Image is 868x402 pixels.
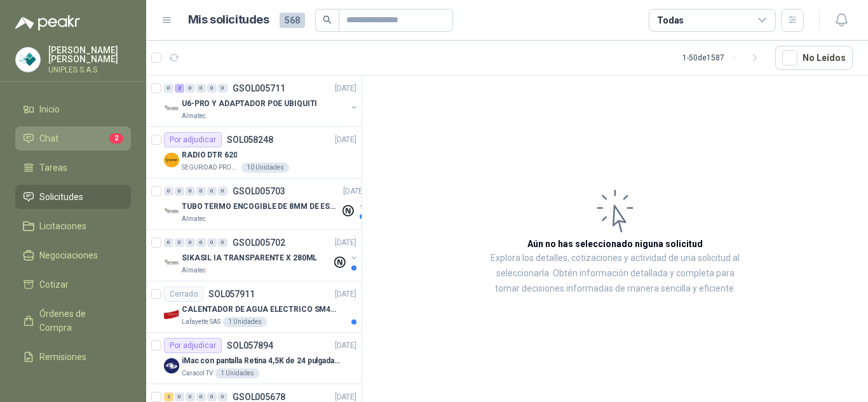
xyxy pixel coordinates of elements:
div: 0 [196,84,206,93]
a: Remisiones [15,345,131,369]
p: [DATE] [335,340,356,352]
a: Tareas [15,156,131,180]
p: UNIPLES S.A.S [48,66,131,74]
span: search [323,15,332,24]
div: 2 [164,392,173,401]
p: CALENTADOR DE AGUA ELECTRICO SM400 5-9LITROS [182,304,340,316]
a: Solicitudes [15,185,131,209]
div: 0 [196,392,206,401]
p: RADIO DTR 620 [182,149,237,161]
a: 0 0 0 0 0 0 GSOL005702[DATE] Company LogoSIKASIL IA TRANSPARENTE X 280MLAlmatec [164,235,359,276]
img: Company Logo [164,307,179,322]
a: 0 2 0 0 0 0 GSOL005711[DATE] Company LogoU6-PRO Y ADAPTADOR POE UBIQUITIAlmatec [164,81,359,121]
p: SOL057894 [227,341,273,350]
div: 0 [164,187,173,196]
div: 0 [196,238,206,247]
div: 0 [196,187,206,196]
img: Company Logo [164,101,179,116]
p: [PERSON_NAME] [PERSON_NAME] [48,46,131,64]
div: Por adjudicar [164,338,222,353]
p: Almatec [182,265,206,276]
span: Tareas [39,161,67,175]
span: 2 [109,133,123,144]
a: CerradoSOL057911[DATE] Company LogoCALENTADOR DE AGUA ELECTRICO SM400 5-9LITROSLafayette SAS1 Uni... [146,281,362,333]
p: [DATE] [335,237,356,249]
a: Cotizar [15,272,131,297]
div: 0 [218,187,227,196]
p: [DATE] [335,134,356,146]
h1: Mis solicitudes [188,11,269,29]
span: Órdenes de Compra [39,307,119,335]
p: [DATE] [335,83,356,95]
p: GSOL005703 [233,187,285,196]
a: Licitaciones [15,214,131,238]
span: Cotizar [39,278,69,291]
img: Company Logo [164,152,179,168]
span: Negociaciones [39,248,98,262]
div: 0 [175,392,184,401]
div: 0 [175,238,184,247]
a: Órdenes de Compra [15,302,131,340]
div: 0 [218,238,227,247]
a: 0 0 0 0 0 0 GSOL005703[DATE] Company LogoTUBO TERMO ENCOGIBLE DE 8MM DE ESPESOR X 5CMSAlmatec [164,184,367,224]
p: Explora los detalles, cotizaciones y actividad de una solicitud al seleccionarla. Obtén informaci... [489,251,741,297]
p: U6-PRO Y ADAPTADOR POE UBIQUITI [182,98,317,110]
p: SOL058248 [227,135,273,144]
div: 0 [175,187,184,196]
img: Company Logo [164,255,179,271]
div: 0 [186,238,195,247]
p: SOL057911 [208,290,255,298]
div: 1 - 50 de 1587 [682,48,765,68]
div: 0 [164,84,173,93]
span: Solicitudes [39,190,83,204]
p: [DATE] [335,288,356,300]
div: 0 [207,187,217,196]
img: Logo peakr [15,15,80,30]
a: Negociaciones [15,243,131,267]
h3: Aún no has seleccionado niguna solicitud [527,237,703,251]
p: Caracol TV [182,368,213,379]
p: GSOL005678 [233,392,285,401]
div: 0 [207,238,217,247]
div: 10 Unidades [241,163,289,173]
p: GSOL005711 [233,84,285,93]
div: Todas [657,13,684,27]
p: SEGURIDAD PROVISER LTDA [182,163,239,173]
a: Inicio [15,97,131,121]
p: Almatec [182,111,206,121]
img: Company Logo [164,358,179,373]
div: 1 Unidades [215,368,259,379]
p: Almatec [182,214,206,224]
img: Company Logo [16,48,40,72]
p: [DATE] [343,185,365,198]
div: Por adjudicar [164,132,222,147]
a: Por adjudicarSOL058248[DATE] Company LogoRADIO DTR 620SEGURIDAD PROVISER LTDA10 Unidades [146,127,362,178]
div: 2 [175,84,184,93]
button: No Leídos [775,46,853,70]
span: Licitaciones [39,219,86,233]
div: 0 [207,84,217,93]
div: 0 [207,392,217,401]
a: Chat2 [15,126,131,151]
div: 0 [186,187,195,196]
div: 1 Unidades [223,317,267,327]
p: GSOL005702 [233,238,285,247]
a: Por adjudicarSOL057894[DATE] Company LogoiMac con pantalla Retina 4,5K de 24 pulgadas M4Caracol T... [146,333,362,384]
div: Cerrado [164,286,203,302]
span: Chat [39,131,58,145]
div: 0 [186,84,195,93]
span: 568 [280,13,305,28]
p: TUBO TERMO ENCOGIBLE DE 8MM DE ESPESOR X 5CMS [182,201,340,213]
div: 0 [218,392,227,401]
img: Company Logo [164,204,179,219]
div: 0 [164,238,173,247]
p: iMac con pantalla Retina 4,5K de 24 pulgadas M4 [182,355,340,367]
div: 0 [218,84,227,93]
p: Lafayette SAS [182,317,220,327]
span: Inicio [39,102,60,116]
span: Remisiones [39,350,86,364]
p: SIKASIL IA TRANSPARENTE X 280ML [182,252,317,264]
div: 0 [186,392,195,401]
